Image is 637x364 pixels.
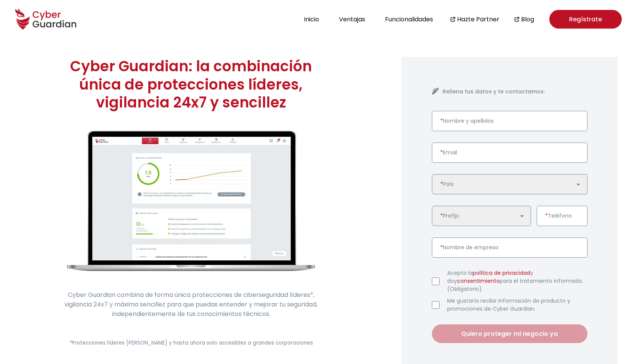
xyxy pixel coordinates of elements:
label: Me gustaría recibir información de producto y promociones de Cyber Guardian. [447,297,587,313]
a: política de privacidad [473,269,530,277]
input: Introduce un número de teléfono válido. [537,206,587,226]
h1: Cyber Guardian: la combinación única de protecciones líderes, vigilancia 24x7 y sencillez [58,57,324,112]
a: Hazte Partner [457,14,499,24]
button: Ventajas [337,14,367,24]
button: Inicio [302,14,321,24]
button: Funcionalidades [383,14,435,24]
a: Blog [521,14,534,24]
label: Acepto la y doy para el tratamiento informado. (Obligatorio) [447,269,587,293]
img: cyberguardian-home [67,131,315,271]
h4: Rellena tus datos y te contactamos: [443,88,587,96]
small: *Protecciones líderes [PERSON_NAME] y hasta ahora solo accesibles a grandes corporaciones [69,339,313,346]
button: Quiero proteger mi negocio ya [432,324,587,343]
a: consentimiento [457,277,500,285]
a: Regístrate [549,10,622,29]
p: Cyber Guardian combina de forma única protecciones de ciberseguridad líderes*, vigilancia 24x7 y ... [58,290,324,319]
